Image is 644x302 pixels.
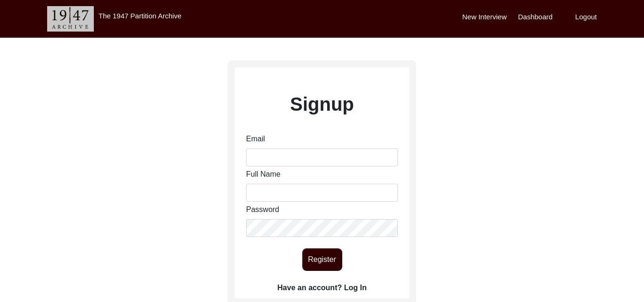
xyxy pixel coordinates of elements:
[462,12,507,23] label: New Interview
[518,12,553,23] label: Dashboard
[575,12,597,23] label: Logout
[99,12,182,20] label: The 1947 Partition Archive
[246,169,281,180] label: Full Name
[277,282,366,294] label: Have an account? Log In
[47,6,94,32] img: header-logo.png
[290,90,354,118] label: Signup
[302,248,342,271] button: Register
[246,204,279,215] label: Password
[246,133,265,145] label: Email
